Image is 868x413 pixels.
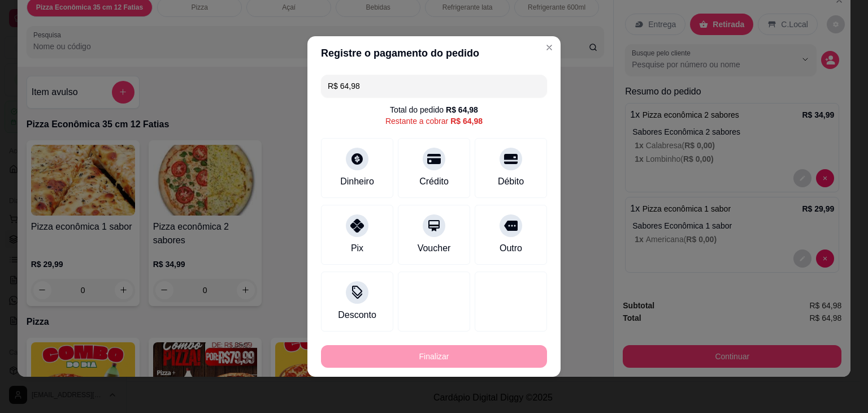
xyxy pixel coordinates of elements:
[419,175,449,188] div: Crédito
[500,242,522,255] div: Outro
[307,36,561,70] header: Registre o pagamento do pedido
[418,242,451,255] div: Voucher
[450,115,483,127] div: R$ 64,98
[385,115,483,127] div: Restante a cobrar
[498,175,524,188] div: Débito
[340,175,374,188] div: Dinheiro
[540,38,558,57] button: Close
[328,75,540,97] input: Ex.: hambúrguer de cordeiro
[446,104,478,115] div: R$ 64,98
[351,242,363,255] div: Pix
[390,104,478,115] div: Total do pedido
[338,308,376,322] div: Desconto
